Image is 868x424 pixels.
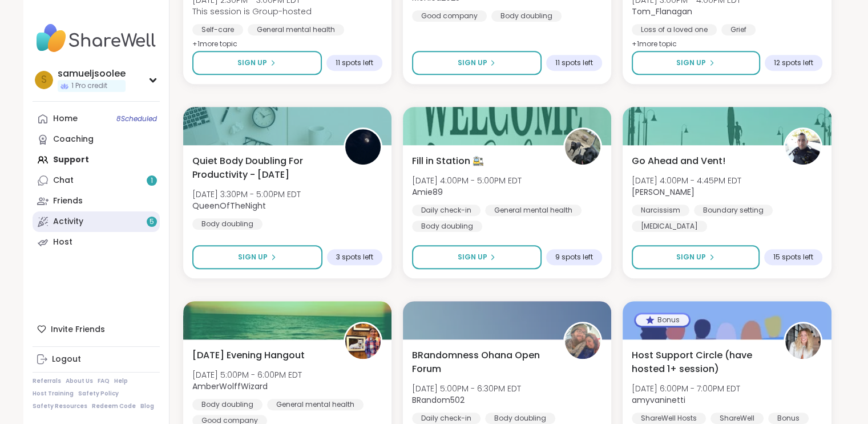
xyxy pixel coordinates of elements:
[457,252,487,262] span: Sign Up
[53,195,83,207] div: Friends
[412,413,481,424] div: Daily check-in
[78,390,119,398] a: Safety Policy
[33,377,61,385] a: Referrals
[53,216,83,227] div: Activity
[412,10,487,22] div: Good company
[632,186,695,198] b: [PERSON_NAME]
[632,413,706,424] div: ShareWell Hosts
[33,170,160,191] a: Chat1
[192,189,301,200] span: [DATE] 3:30PM - 5:00PM EDT
[150,217,154,227] span: 5
[345,129,381,165] img: QueenOfTheNight
[53,113,78,125] div: Home
[412,349,551,376] span: BRandomness Ohana Open Forum
[632,349,770,376] span: Host Support Circle (have hosted 1+ session)
[192,218,263,230] div: Body doubling
[412,175,522,186] span: [DATE] 4:00PM - 5:00PM EDT
[412,221,482,232] div: Body doubling
[33,390,74,398] a: Host Training
[412,205,481,216] div: Daily check-in
[140,402,154,410] a: Blog
[248,24,344,35] div: General mental health
[632,383,740,394] span: [DATE] 6:00PM - 7:00PM EDT
[485,205,582,216] div: General mental health
[33,349,160,370] a: Logout
[768,413,809,424] div: Bonus
[773,253,813,262] span: 15 spots left
[632,6,692,17] b: Tom_Flanagan
[192,24,243,35] div: Self-care
[53,134,94,145] div: Coaching
[238,252,268,262] span: Sign Up
[412,51,542,75] button: Sign Up
[632,245,759,269] button: Sign Up
[53,175,74,186] div: Chat
[33,18,160,58] img: ShareWell Nav Logo
[192,245,322,269] button: Sign Up
[676,58,706,68] span: Sign Up
[632,205,689,216] div: Narcissism
[192,369,302,381] span: [DATE] 5:00PM - 6:00PM EDT
[721,24,756,35] div: Grief
[412,394,465,406] b: BRandom502
[632,175,741,186] span: [DATE] 4:00PM - 4:45PM EDT
[676,252,706,262] span: Sign Up
[412,154,484,168] span: Fill in Station 🚉
[58,67,126,80] div: samueljsoolee
[33,109,160,129] a: Home8Scheduled
[632,154,725,168] span: Go Ahead and Vent!
[192,200,266,211] b: QueenOfTheNight
[412,383,521,394] span: [DATE] 5:00PM - 6:30PM EDT
[636,314,689,326] div: Bonus
[632,394,685,406] b: amyvaninetti
[336,253,373,262] span: 3 spots left
[151,176,153,186] span: 1
[33,129,160,150] a: Coaching
[192,6,312,17] span: This session is Group-hosted
[33,211,160,232] a: Activity5
[485,413,555,424] div: Body doubling
[785,129,821,165] img: Jorge_Z
[33,319,160,339] div: Invite Friends
[71,81,107,91] span: 1 Pro credit
[555,58,593,67] span: 11 spots left
[92,402,136,410] a: Redeem Code
[192,381,268,392] b: AmberWolffWizard
[457,58,487,68] span: Sign Up
[116,114,157,123] span: 8 Scheduled
[336,58,373,67] span: 11 spots left
[267,399,364,410] div: General mental health
[114,377,128,385] a: Help
[192,399,263,410] div: Body doubling
[33,191,160,211] a: Friends
[192,154,331,182] span: Quiet Body Doubling For Productivity - [DATE]
[66,377,93,385] a: About Us
[192,51,322,75] button: Sign Up
[33,402,87,410] a: Safety Resources
[565,129,600,165] img: Amie89
[412,186,443,198] b: Amie89
[41,73,47,87] span: s
[192,349,305,362] span: [DATE] Evening Hangout
[52,354,81,365] div: Logout
[785,323,821,359] img: amyvaninetti
[555,253,593,262] span: 9 spots left
[98,377,110,385] a: FAQ
[345,323,381,359] img: AmberWolffWizard
[565,323,600,359] img: BRandom502
[632,51,760,75] button: Sign Up
[632,24,717,35] div: Loss of a loved one
[237,58,267,68] span: Sign Up
[774,58,813,67] span: 12 spots left
[53,237,72,248] div: Host
[632,221,707,232] div: [MEDICAL_DATA]
[694,205,773,216] div: Boundary setting
[491,10,562,22] div: Body doubling
[710,413,764,424] div: ShareWell
[33,232,160,253] a: Host
[412,245,542,269] button: Sign Up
